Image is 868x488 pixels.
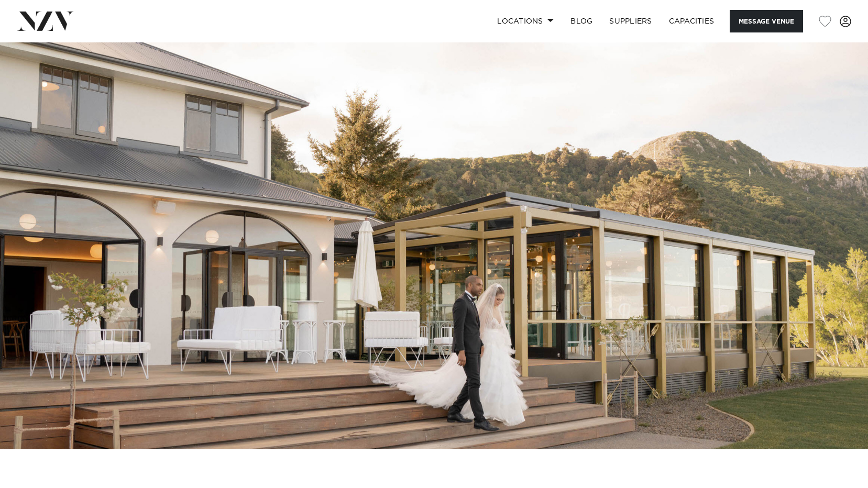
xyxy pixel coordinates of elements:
[661,10,723,32] a: Capacities
[562,10,601,32] a: BLOG
[601,10,660,32] a: SUPPLIERS
[17,12,74,30] img: nzv-logo.png
[730,10,803,32] button: Message Venue
[489,10,562,32] a: Locations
